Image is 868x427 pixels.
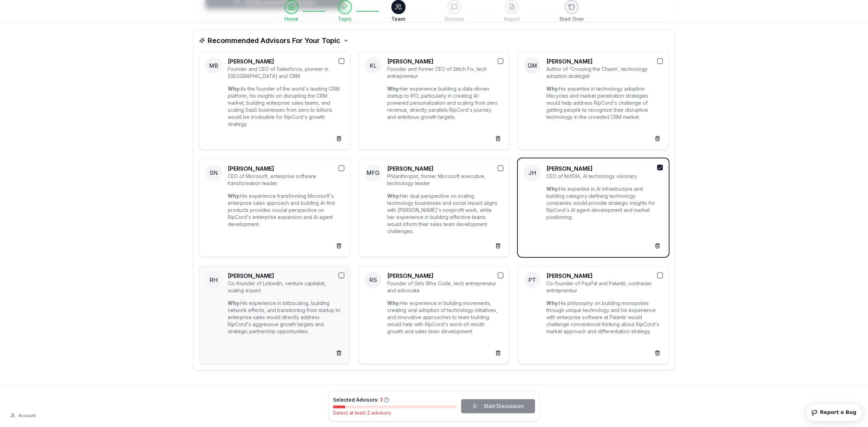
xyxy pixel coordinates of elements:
[6,410,40,421] button: Account
[387,193,400,199] span: Why:
[228,280,344,294] div: Co-founder of LinkedIn, venture capitalist, scaling expert
[546,185,663,251] div: His expertise in AI infrastructure and building category-defining technology companies would prov...
[387,57,504,66] h3: [PERSON_NAME]
[546,85,663,144] div: His expertise in technology adoption lifecycles and market penetration strategies would help addr...
[524,272,541,288] span: PT
[546,272,663,280] h3: [PERSON_NAME]
[546,164,663,173] h3: [PERSON_NAME]
[208,36,340,45] h2: Recommended Advisors For Your Topic
[338,16,352,23] span: Topic
[387,272,504,280] h3: [PERSON_NAME]
[228,85,344,144] div: As the founder of the world's leading CRM platform, his insights on disrupting the CRM market, bu...
[228,173,344,187] div: CEO of Microsoft, enterprise software transformation leader
[387,300,400,306] span: Why:
[205,164,222,181] span: SN
[546,280,663,294] div: Co-founder of PayPal and Palantir, contrarian entrepreneur
[333,410,391,416] span: Select at least 2 advisors
[387,66,504,80] div: Founder and former CEO of Stitch Fix, tech entrepreneur
[504,16,520,23] span: Report
[546,66,663,80] div: Author of 'Crossing the Chasm', technology adoption strategist
[228,57,344,66] h3: [PERSON_NAME]
[199,36,669,45] button: Recommended Advisors For Your Topic
[205,272,222,288] span: RH
[387,164,504,173] h3: [PERSON_NAME]
[387,85,504,144] div: Her experience building a data-driven startup to IPO, particularly in creating AI-powered persona...
[365,272,382,288] span: RS
[284,16,298,23] span: Home
[387,86,400,92] span: Why:
[228,300,344,358] div: His experience in blitzscaling, building network effects, and transitioning from startup to enter...
[559,16,584,23] span: Start Over
[228,300,240,306] span: Why:
[380,396,382,404] span: 1
[228,272,344,280] h3: [PERSON_NAME]
[387,280,504,294] div: Founder of Girls Who Code, tech entrepreneur and advocate
[546,300,559,306] span: Why:
[445,16,464,23] span: Discuss
[387,193,504,251] div: Her dual perspective on scaling technology businesses and social impact aligns with [PERSON_NAME]...
[228,193,240,199] span: Why:
[365,164,382,181] span: MFG
[228,86,240,92] span: Why:
[524,164,541,181] span: JH
[546,57,663,66] h3: [PERSON_NAME]
[391,16,405,23] span: Team
[546,173,663,180] div: CEO of NVIDIA, AI technology visionary
[365,57,382,74] span: KL
[546,86,559,92] span: Why:
[228,164,344,173] h3: [PERSON_NAME]
[387,173,504,187] div: Philanthropist, former Microsoft executive, technology leader
[18,413,36,419] span: Account
[333,396,379,403] span: Selected Advisors:
[205,57,222,74] span: MB
[546,186,559,192] span: Why:
[524,57,541,74] span: GM
[228,66,344,80] div: Founder and CEO of Salesforce, pioneer in [GEOGRAPHIC_DATA] and CRM
[546,300,663,358] div: His philosophy on building monopolies through unique technology and his experience with enterpris...
[228,193,344,251] div: His experience transforming Microsoft's enterprise sales approach and building AI-first products ...
[387,300,504,358] div: Her experience in building movements, creating viral adoption of technology initiatives, and inno...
